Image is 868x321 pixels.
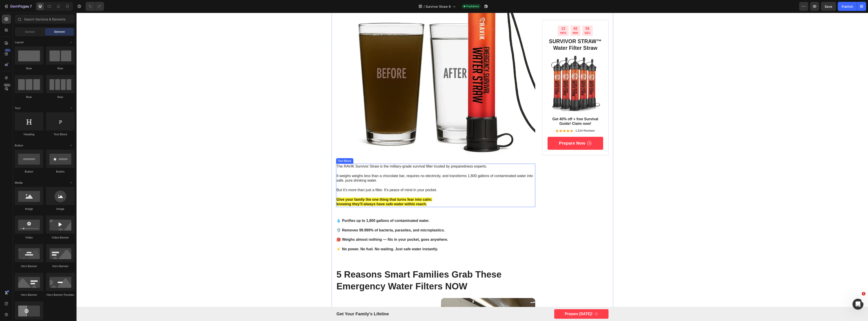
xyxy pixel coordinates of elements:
[67,142,75,149] span: Toggle open
[15,207,43,211] div: Image
[260,189,350,193] strong: knowing they'll always have safe water within reach.
[499,116,518,120] p: 1,524 Reviews
[46,293,75,297] div: Hero Banner Parallax
[484,18,490,22] p: HRS
[838,2,857,11] button: Publish
[482,128,509,133] p: Prepare now
[86,2,104,11] div: Undo/Redo
[496,14,502,18] div: 42
[260,298,394,304] p: get your family's lifeline
[260,146,276,150] div: Text Block
[15,106,20,110] span: Text
[15,40,24,44] span: Layout
[260,255,459,280] h2: 5 Reasons Smart Families Grab These Emergency Water Filters NOW
[46,95,75,99] div: Row
[46,264,75,268] div: Hero Banner
[15,181,23,185] span: Media
[471,43,527,100] img: gempages_565658406589825953-4143bdac-2c00-4ede-9087-babf5a088a06.webp
[15,132,43,136] div: Heading
[484,14,490,18] div: 13
[15,236,43,240] div: Video
[478,296,532,306] a: Prepare [DATE]!
[488,299,516,304] p: Prepare [DATE]!
[260,151,459,156] p: The RAVIK Survivor Straw is the military-grade survival filter trusted by preparedness experts.
[260,161,459,171] p: It weighs weighs less than a chocolate bar, requires no electricity, and transforms 1,800 gallons...
[466,4,479,8] span: Published
[260,185,356,189] strong: Give your family the one thing that turns fear into calm:
[260,216,368,219] strong: 🛡️ Removes 99.999% of bacteria, parasites, and microplastics.
[77,13,868,321] iframe: Design area
[4,48,11,52] div: 450
[15,264,43,268] div: Hero Banner
[46,66,75,70] div: Row
[853,299,863,310] iframe: Intercom live chat
[30,4,32,9] p: 7
[862,292,866,296] span: 2
[67,39,75,46] span: Toggle open
[15,95,43,99] div: Row
[15,15,75,24] input: Search Sections & Elements
[260,225,372,229] strong: 🎒 Weighs almost nothing — fits in your pocket, goes anywhere.
[67,179,75,186] span: Toggle open
[3,83,11,87] div: Beta
[471,25,527,40] h2: SURVIVOR STRAW™ Water Filter Straw
[25,30,35,34] span: Section
[46,236,75,240] div: Video Banner
[426,4,451,9] span: Survivor Straw 6
[46,207,75,211] div: Image
[496,18,502,22] p: MIN
[260,234,362,238] strong: ⚡ No power. No fuel. No waiting. Just safe water instantly.
[2,2,34,11] button: 7
[15,170,43,174] div: Button
[15,66,43,70] div: Row
[260,175,459,180] p: But it’s more than just a filter. It's peace of mind in your pocket.
[260,206,353,210] strong: 💧 Purifies up to 1,800 gallons of contaminated water.
[54,30,65,34] span: Element
[471,104,526,114] p: Get 40% off + free Survival Guide! Claim now!
[825,5,832,8] span: Save
[508,14,514,18] div: 55
[15,293,43,297] div: Hero Banner
[508,18,514,22] p: SEC
[46,170,75,174] div: Button
[471,124,527,137] a: Prepare now
[821,2,836,11] button: Save
[842,4,853,9] div: Publish
[67,105,75,112] span: Toggle open
[424,4,425,9] span: /
[15,143,23,148] span: Button
[46,132,75,136] div: Text Block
